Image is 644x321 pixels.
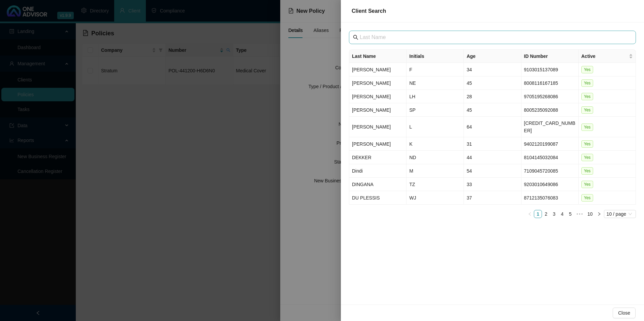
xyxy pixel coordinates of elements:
[585,210,595,218] a: 10
[566,210,574,218] li: 5
[595,210,603,218] button: right
[521,178,579,191] td: 9203010649086
[407,137,464,151] td: K
[352,8,386,14] span: Client Search
[581,79,593,87] span: Yes
[521,90,579,103] td: 9705195268086
[558,210,566,218] li: 4
[534,210,542,218] li: 1
[613,308,636,318] button: Close
[360,33,626,41] input: Last Name
[349,90,407,103] td: [PERSON_NAME]
[534,210,542,218] a: 1
[466,67,472,72] span: 34
[407,117,464,137] td: L
[466,107,472,113] span: 45
[581,140,593,148] span: Yes
[407,178,464,191] td: TZ
[567,210,574,218] a: 5
[464,50,521,63] th: Age
[526,210,534,218] li: Previous Page
[574,210,585,218] span: •••
[521,191,579,205] td: 8712135076083
[407,63,464,76] td: F
[604,210,636,218] div: Page Size
[349,164,407,178] td: Dindi
[521,76,579,90] td: 8008116167185
[558,210,566,218] a: 4
[618,309,630,317] span: Close
[349,76,407,90] td: [PERSON_NAME]
[521,137,579,151] td: 9402120199087
[349,191,407,205] td: DU PLESSIS
[550,210,558,218] a: 3
[542,210,550,218] li: 2
[349,178,407,191] td: DINGANA
[581,52,627,60] span: Active
[407,90,464,103] td: LH
[574,210,585,218] li: Next 5 Pages
[581,123,593,131] span: Yes
[542,210,550,218] a: 2
[581,93,593,100] span: Yes
[466,182,472,187] span: 33
[607,210,633,218] span: 10 / page
[579,50,636,63] th: Active
[581,167,593,175] span: Yes
[521,50,579,63] th: ID Number
[550,210,558,218] li: 3
[521,117,579,137] td: [CREDIT_CARD_NUMBER]
[521,63,579,76] td: 9103015137089
[466,168,472,174] span: 54
[349,117,407,137] td: [PERSON_NAME]
[466,141,472,147] span: 31
[466,94,472,99] span: 28
[407,191,464,205] td: WJ
[595,210,603,218] li: Next Page
[466,124,472,130] span: 64
[353,35,358,40] span: search
[528,212,532,216] span: left
[407,164,464,178] td: M
[581,154,593,161] span: Yes
[526,210,534,218] button: left
[407,103,464,117] td: SP
[349,63,407,76] td: [PERSON_NAME]
[521,103,579,117] td: 8005235092088
[521,151,579,164] td: 8104145032084
[407,151,464,164] td: ND
[581,106,593,114] span: Yes
[407,50,464,63] th: Initials
[407,76,464,90] td: NE
[466,195,472,201] span: 37
[585,210,595,218] li: 10
[597,212,601,216] span: right
[349,103,407,117] td: [PERSON_NAME]
[349,151,407,164] td: DEKKER
[581,194,593,202] span: Yes
[466,155,472,160] span: 44
[581,181,593,188] span: Yes
[521,164,579,178] td: 7109045720085
[581,66,593,73] span: Yes
[349,137,407,151] td: [PERSON_NAME]
[349,50,407,63] th: Last Name
[466,80,472,86] span: 45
